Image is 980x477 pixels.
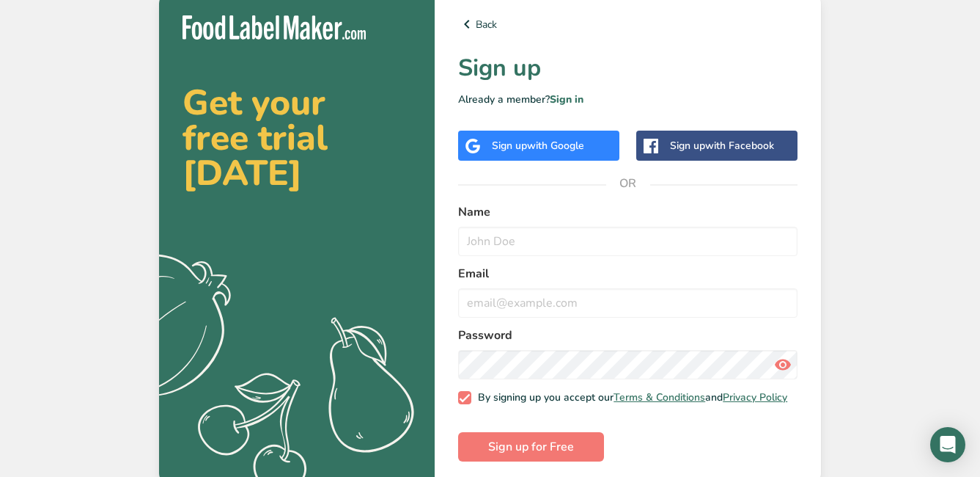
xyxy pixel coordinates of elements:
[458,227,797,256] input: John Doe
[458,288,797,318] input: email@example.com
[471,391,788,404] span: By signing up you accept our and
[458,327,797,344] label: Password
[723,390,787,404] a: Privacy Policy
[670,138,774,153] div: Sign up
[492,138,584,153] div: Sign up
[458,51,797,86] h1: Sign up
[930,427,965,462] div: Open Intercom Messenger
[550,92,583,106] a: Sign in
[458,265,797,283] label: Email
[458,203,797,221] label: Name
[183,15,366,40] img: Food Label Maker
[458,432,604,462] button: Sign up for Free
[183,85,411,191] h2: Get your free trial [DATE]
[458,92,797,107] p: Already a member?
[488,438,574,456] span: Sign up for Free
[458,15,797,33] a: Back
[705,139,774,153] span: with Facebook
[606,161,650,205] span: OR
[614,390,705,404] a: Terms & Conditions
[527,139,584,153] span: with Google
